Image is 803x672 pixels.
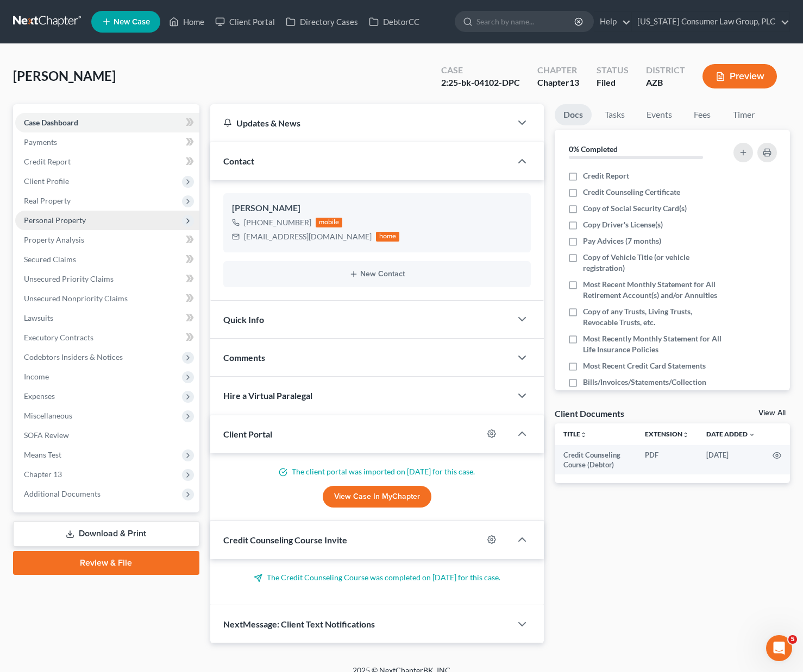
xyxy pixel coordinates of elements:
span: Expenses [24,391,55,401]
span: Copy of Social Security Card(s) [583,203,687,214]
div: Chapter [537,77,579,89]
div: home [376,232,400,242]
strong: 0% Completed [569,144,618,154]
span: Means Test [24,450,61,459]
span: Most Recently Monthly Statement for All Life Insurance Policies [583,333,722,355]
div: [EMAIL_ADDRESS][DOMAIN_NAME] [244,231,372,242]
span: Lawsuits [24,313,53,322]
div: mobile [316,218,343,227]
a: Unsecured Priority Claims [15,269,199,289]
td: PDF [636,445,698,475]
a: Lawsuits [15,308,199,328]
span: Real Property [24,196,71,205]
span: Hire a Virtual Paralegal [223,390,312,401]
iframe: Intercom live chat [766,635,792,661]
td: [DATE] [698,445,764,475]
a: Property Analysis [15,230,199,250]
span: Case Dashboard [24,118,78,127]
span: Copy of Vehicle Title (or vehicle registration) [583,252,722,274]
span: Secured Claims [24,255,76,264]
div: [PHONE_NUMBER] [244,217,311,228]
span: SOFA Review [24,430,69,440]
a: Payments [15,132,199,152]
span: Unsecured Priority Claims [24,274,114,283]
span: Quick Info [223,314,264,325]
button: Preview [702,64,777,88]
span: Client Profile [24,176,69,186]
span: Credit Report [583,170,629,181]
a: Help [594,12,631,31]
a: Events [638,104,681,125]
a: Fees [685,104,720,125]
span: Credit Report [24,157,71,166]
input: Search by name... [476,11,576,31]
span: Bills/Invoices/Statements/Collection Letters/Creditor Correspondence [583,377,722,398]
a: Secured Claims [15,250,199,269]
span: Income [24,372,49,381]
p: The Credit Counseling Course was completed on [DATE] for this case. [223,572,531,583]
span: Credit Counseling Certificate [583,187,680,198]
div: Case [441,64,520,77]
i: unfold_more [682,432,689,438]
span: Payments [24,137,57,147]
span: Executory Contracts [24,333,93,342]
a: View All [758,409,786,417]
a: Client Portal [210,12,280,31]
span: Credit Counseling Course Invite [223,535,347,545]
a: Titleunfold_more [563,430,587,438]
a: Directory Cases [280,12,363,31]
span: Most Recent Monthly Statement for All Retirement Account(s) and/or Annuities [583,279,722,301]
i: unfold_more [580,432,587,438]
a: Review & File [13,551,199,575]
span: Codebtors Insiders & Notices [24,352,123,362]
i: expand_more [749,432,755,438]
div: Status [597,64,629,77]
div: Chapter [537,64,579,77]
a: Executory Contracts [15,328,199,347]
span: Personal Property [24,215,86,225]
span: Chapter 13 [24,470,62,479]
a: Tasks [596,104,633,125]
span: 5 [788,635,797,644]
span: Miscellaneous [24,411,72,420]
span: Contact [223,156,254,166]
span: Client Portal [223,429,272,439]
div: 2:25-bk-04102-DPC [441,77,520,89]
span: Most Recent Credit Card Statements [583,360,706,371]
a: Docs [555,104,592,125]
span: 13 [569,77,579,87]
div: AZB [646,77,685,89]
div: Updates & News [223,117,498,129]
td: Credit Counseling Course (Debtor) [555,445,636,475]
a: Case Dashboard [15,113,199,132]
a: Date Added expand_more [706,430,755,438]
a: Home [164,12,210,31]
div: Client Documents [555,408,624,419]
button: New Contact [232,270,522,278]
p: The client portal was imported on [DATE] for this case. [223,466,531,477]
span: Copy of any Trusts, Living Trusts, Revocable Trusts, etc. [583,306,722,328]
a: DebtorCC [363,12,425,31]
span: Pay Advices (7 months) [583,236,661,246]
span: Comments [223,352,265,363]
a: Unsecured Nonpriority Claims [15,289,199,308]
span: [PERSON_NAME] [13,68,116,84]
div: District [646,64,685,77]
a: Download & Print [13,521,199,547]
a: [US_STATE] Consumer Law Group, PLC [632,12,789,31]
a: SOFA Review [15,426,199,445]
span: Additional Documents [24,489,101,498]
div: [PERSON_NAME] [232,202,522,215]
a: Credit Report [15,152,199,172]
a: Timer [724,104,763,125]
div: Filed [597,77,629,89]
span: NextMessage: Client Text Notifications [223,619,375,629]
span: New Case [114,18,150,26]
span: Property Analysis [24,235,84,244]
a: View Case in MyChapter [323,486,431,508]
span: Copy Driver's License(s) [583,219,663,230]
span: Unsecured Nonpriority Claims [24,294,128,303]
a: Extensionunfold_more [645,430,689,438]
